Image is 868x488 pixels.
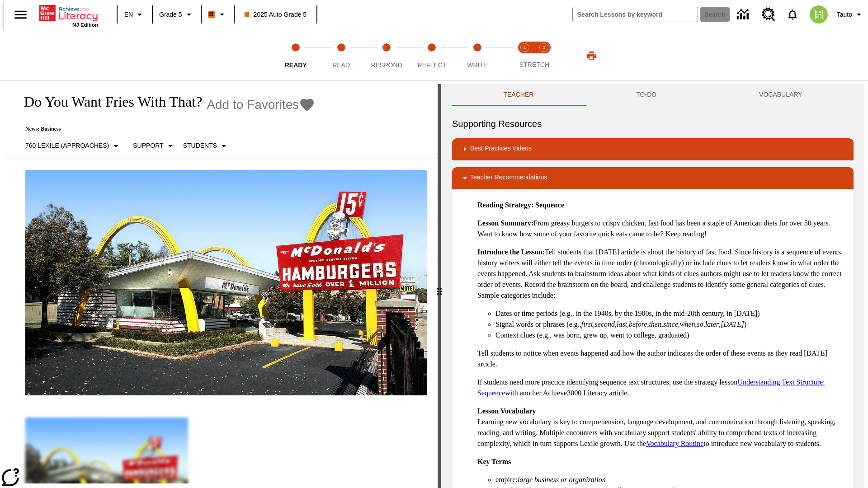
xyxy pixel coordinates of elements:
[452,84,585,106] button: Teacher
[629,320,647,328] em: before
[585,84,708,106] button: TO-DO
[573,7,698,22] input: search field
[477,458,511,465] strong: Key Terms
[14,126,315,132] p: News: Business
[477,201,533,209] strong: Reading Strategy:
[477,378,825,397] a: Understanding Text Structure: Sequence
[315,31,367,80] button: Read step 2 of 5
[25,170,427,396] img: One of the first McDonald's stores, with the iconic red sign and golden arches.
[72,22,98,28] span: NJ Edition
[371,61,402,69] span: Respond
[495,330,846,341] li: Context clues (e.g., was born, grew up, went to college, graduated)
[721,320,744,328] em: [DATE]
[452,167,854,189] div: Teacher Recommendations
[495,308,846,319] li: Dates or time periods (e.g., in the 1940s, by the 1900s, in the mid-20th century, in [DATE])
[477,348,846,370] p: Tell students to notice when events happened and how the author indicates the order of these even...
[837,10,852,19] span: Tauto
[756,2,781,27] a: Resource Center, Will open in new tab
[22,138,125,154] button: Select Lexile, 760 Lexile (Approaches)
[531,31,557,80] button: Stretch Respond step 2 of 2
[25,141,109,150] p: 760 Lexile (Approaches)
[467,61,487,69] span: Write
[39,3,98,28] div: Home
[418,61,447,69] span: Reflect
[833,6,868,23] button: Profile/Settings
[649,320,661,328] em: then
[477,219,533,227] strong: Lesson Summary:
[451,31,504,80] button: Write step 5 of 5
[705,320,719,328] em: later
[269,31,322,80] button: Ready step 1 of 5
[285,61,307,69] span: Ready
[120,6,149,23] button: Language: EN, Select a language
[159,10,182,19] span: Grade 5
[477,218,846,239] p: From greasy burgers to crispy chicken, fast food has been a staple of American diets for over 50 ...
[209,9,214,20] span: B
[477,377,846,399] p: If students need more practice identifying sequence text structures, use the strategy lesson with...
[810,5,828,23] img: avatar image
[542,45,545,50] text: 2
[204,6,231,23] button: Boost Class color is orange. Change class color
[617,320,627,328] em: last
[133,141,163,150] p: Support
[470,173,547,183] p: Teacher Recommendations
[495,319,846,330] li: Signal words or phrases (e.g., , , , , , , , , , )
[452,138,854,160] div: Best Practices Videos
[452,84,854,106] div: Instructional Panel Tabs
[207,98,299,112] span: Add to Favorites
[332,61,350,69] span: Read
[519,61,549,68] span: STRETCH
[581,320,593,328] em: first
[470,144,532,155] p: Best Practices Videos
[179,138,233,154] button: Select Student
[595,320,615,328] em: second
[7,1,34,28] button: Open side menu
[441,84,864,488] div: activity
[535,201,564,209] strong: Sequence
[156,6,198,23] button: Grade: Grade 5, Select a grade
[518,476,606,483] em: large business or organization
[577,47,606,64] button: Print
[512,31,538,80] button: Stretch Read step 1 of 2
[438,84,441,488] div: Press Enter or Spacebar and then press right and left arrow keys to move the slider
[477,406,846,449] p: Learning new vocabulary is key to comprehension, language development, and communication through ...
[477,407,536,415] strong: Lesson Vocabulary
[360,31,413,80] button: Respond step 3 of 5
[245,10,307,19] span: 2025 Auto Grade 5
[207,97,315,113] button: Add to Favorites - Do You Want Fries With That?
[406,31,458,80] button: Reflect step 4 of 5
[524,45,526,50] text: 1
[663,320,678,328] em: since
[646,440,703,447] a: Vocabulary Routine
[731,2,756,27] a: Data Center
[14,94,202,110] h1: Do You Want Fries With That?
[495,474,846,485] li: empire:
[680,320,695,328] em: when
[477,247,846,301] p: Tell students that [DATE] article is about the history of fast food. Since history is a sequence ...
[129,138,179,154] button: Scaffolds, Support
[804,3,833,26] button: Select a new avatar
[4,84,438,483] div: reading
[477,248,545,256] strong: Introduce the Lesson:
[781,3,804,26] a: Notifications
[124,10,133,19] span: EN
[697,320,703,328] em: so
[708,84,854,106] button: VOCABULARY
[183,141,217,150] p: Students
[452,117,854,131] h6: Supporting Resources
